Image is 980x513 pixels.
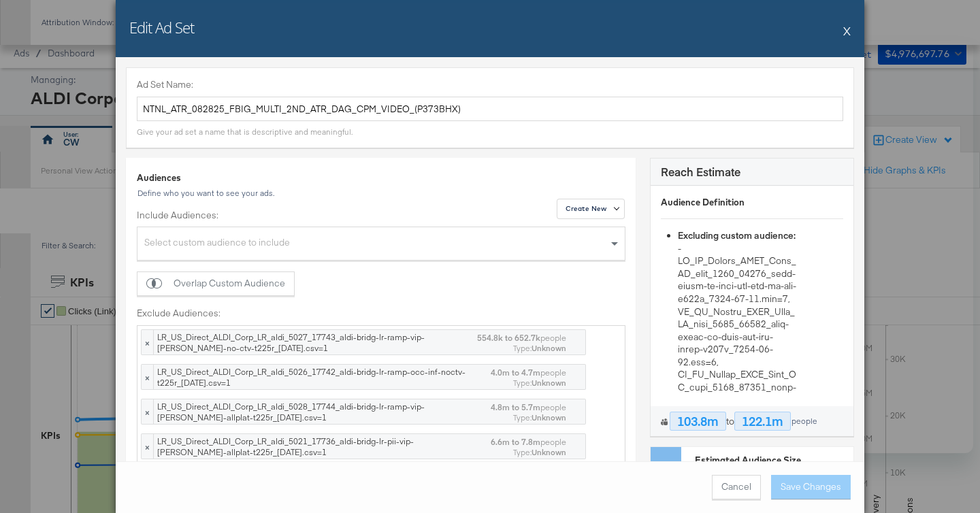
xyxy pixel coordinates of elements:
strong: Excluding custom audience: [678,229,796,242]
div: LR_US_Direct_ALDI_Corp_LR_aldi_5028_17744_aldi-bridg-lr-ramp-vip-[PERSON_NAME]-allplat-t225r_[DAT... [157,401,480,423]
div: Type: [513,378,566,388]
div: 122.1m [734,412,791,431]
strong: Unknown [532,447,566,457]
span: × [142,330,154,354]
div: Type: [513,447,566,457]
label: Exclude Audiences: [137,307,625,320]
div: Give your ad set a name that is descriptive and meaningful. [137,127,353,137]
div: Type: [513,412,566,423]
label: Include Audiences: [137,209,625,222]
div: Select custom audience to include [137,231,625,260]
div: Audience Definition [661,196,843,209]
div: Type: [513,343,566,353]
span: × [142,399,154,424]
div: Audiences [137,171,625,184]
div: LR_US_Direct_ALDI_Corp_LR_aldi_5027_17743_aldi-bridg-lr-ramp-vip-[PERSON_NAME]-no-ctv-t225r_[DATE... [157,331,467,353]
div: people [491,367,566,378]
strong: Reach Estimate [661,164,740,179]
strong: Unknown [532,378,566,388]
strong: 4.8m to 5.7m [491,401,540,412]
strong: Unknown [532,343,566,353]
div: people [491,436,566,447]
div: people [491,401,566,412]
strong: 4.0m to 4.7m [491,367,540,378]
span: × [142,434,154,459]
button: Cancel [712,475,761,499]
span: × [142,365,154,389]
div: people [791,416,818,426]
div: people [477,332,566,343]
button: X [843,17,851,44]
button: Create New [557,199,625,219]
label: Ad Set Name: [137,78,843,91]
div: 103.8m [670,412,726,431]
div: Define who you want to see your ads. [137,188,625,198]
div: Estimated Audience Size [695,454,847,467]
strong: 554.8k to 652.7k [477,332,540,343]
strong: 6.6m to 7.8m [491,436,540,447]
h2: Edit Ad Set [129,17,194,37]
div: LR_US_Direct_ALDI_Corp_LR_aldi_5021_17736_aldi-bridg-lr-pii-vip-[PERSON_NAME]-allplat-t225r_[DATE... [157,435,480,457]
button: Overlap Custom Audience [137,271,295,296]
div: LR_US_Direct_ALDI_Corp_LR_aldi_5026_17742_aldi-bridg-lr-ramp-occ-inf-noctv-t225r_[DATE].csv=1 [157,366,480,388]
strong: Unknown [532,412,566,423]
div: to [651,406,853,436]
